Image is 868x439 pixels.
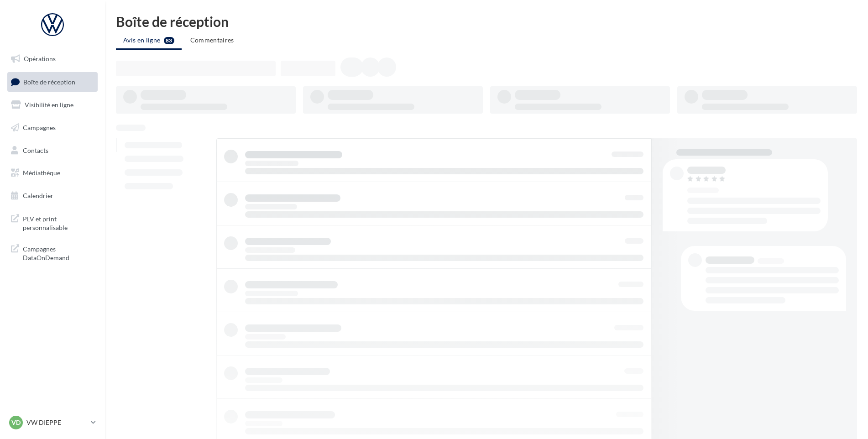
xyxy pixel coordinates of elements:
span: Boîte de réception [23,78,75,85]
span: Campagnes DataOnDemand [23,243,94,262]
a: PLV et print personnalisable [5,209,99,236]
span: Campagnes [23,124,56,131]
span: VD [11,418,21,427]
a: VD VW DIEPPE [7,414,98,431]
a: Visibilité en ligne [5,95,99,115]
a: Contacts [5,141,99,160]
a: Opérations [5,49,99,68]
a: Campagnes [5,118,99,137]
span: Calendrier [23,192,53,199]
span: Médiathèque [23,169,60,177]
span: Commentaires [190,36,234,44]
a: Calendrier [5,186,99,205]
div: Boîte de réception [116,15,857,28]
a: Campagnes DataOnDemand [5,239,99,266]
span: PLV et print personnalisable [23,213,94,232]
span: Opérations [24,55,56,63]
p: VW DIEPPE [26,418,87,427]
span: Visibilité en ligne [25,101,73,109]
a: Médiathèque [5,163,99,183]
span: Contacts [23,146,48,154]
a: Boîte de réception [5,72,99,92]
